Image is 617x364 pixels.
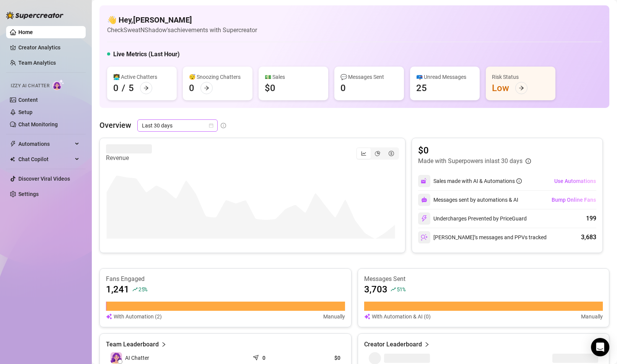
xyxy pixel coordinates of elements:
[6,11,63,19] img: logo-BBDzfeDw.svg
[364,340,422,349] article: Creator Leaderboard
[389,151,394,156] span: dollar-circle
[18,109,33,115] a: Setup
[106,312,112,321] img: svg%3e
[253,353,260,361] span: send
[18,41,80,54] a: Creator Analytics
[364,312,370,321] img: svg%3e
[189,82,194,94] div: 0
[113,82,119,94] div: 0
[418,157,523,166] article: Made with Superpowers in last 30 days
[265,73,322,81] div: 💵 Sales
[189,73,246,81] div: 😴 Snoozing Chatters
[356,147,399,160] div: segmented control
[18,191,39,197] a: Settings
[418,144,531,157] article: $0
[111,352,122,364] img: izzy-ai-chatter-avatar-DDCN_rTZ.svg
[421,178,428,184] img: svg%3e
[323,312,345,321] article: Manually
[18,121,58,127] a: Chat Monitoring
[372,312,431,321] article: With Automation & AI (0)
[581,312,603,321] article: Manually
[340,82,346,94] div: 0
[209,123,213,128] span: calendar
[364,283,387,295] article: 3,703
[265,82,275,94] div: $0
[99,119,131,131] article: Overview
[492,73,549,81] div: Risk Status
[129,82,134,94] div: 5
[364,275,603,283] article: Messages Sent
[421,215,428,222] img: svg%3e
[106,275,345,283] article: Fans Engaged
[114,312,162,321] article: With Automation (2)
[516,178,522,184] span: info-circle
[421,234,428,241] img: svg%3e
[302,354,340,362] article: $0
[113,73,171,81] div: 👩‍💻 Active Chatters
[106,153,152,163] article: Revenue
[397,286,405,293] span: 51 %
[221,123,226,128] span: info-circle
[10,157,15,162] img: Chat Copilot
[113,50,180,59] h5: Live Metrics (Last Hour)
[10,141,16,147] span: thunderbolt
[554,175,596,187] button: Use Automations
[11,82,49,90] span: Izzy AI Chatter
[142,120,213,131] span: Last 30 days
[361,151,366,156] span: line-chart
[18,153,73,165] span: Chat Copilot
[391,287,396,292] span: rise
[18,97,38,103] a: Content
[125,354,149,362] span: AI Chatter
[132,287,138,292] span: rise
[340,73,398,81] div: 💬 Messages Sent
[161,340,166,349] span: right
[586,214,596,223] div: 199
[591,338,609,356] div: Open Intercom Messenger
[138,286,147,293] span: 25 %
[554,178,596,184] span: Use Automations
[375,151,380,156] span: pie-chart
[416,82,427,94] div: 25
[106,283,129,295] article: 1,241
[421,197,427,203] img: svg%3e
[581,233,596,242] div: 3,683
[18,60,56,66] a: Team Analytics
[433,177,522,185] div: Sales made with AI & Automations
[107,25,257,35] article: Check SweatNShadow's achievements with Supercreator
[418,194,518,206] div: Messages sent by automations & AI
[552,197,596,203] span: Bump Online Fans
[424,340,430,349] span: right
[18,29,33,35] a: Home
[526,158,531,164] span: info-circle
[551,194,596,206] button: Bump Online Fans
[52,79,64,90] img: AI Chatter
[204,85,209,91] span: arrow-right
[106,340,159,349] article: Team Leaderboard
[416,73,474,81] div: 📪 Unread Messages
[18,138,73,150] span: Automations
[143,85,149,91] span: arrow-right
[519,85,524,91] span: arrow-right
[418,231,547,243] div: [PERSON_NAME]’s messages and PPVs tracked
[18,176,70,182] a: Discover Viral Videos
[418,212,527,225] div: Undercharges Prevented by PriceGuard
[262,354,265,362] article: 0
[107,15,257,25] h4: 👋 Hey, [PERSON_NAME]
